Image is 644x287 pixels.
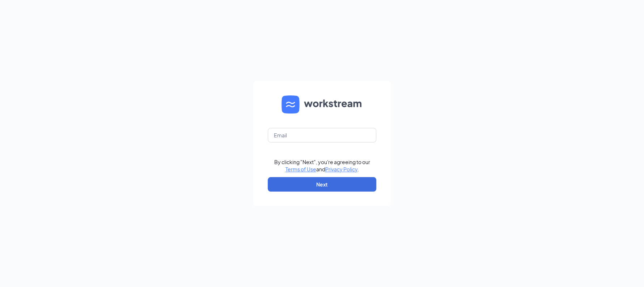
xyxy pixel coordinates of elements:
input: Email [268,128,376,142]
button: Next [268,177,376,192]
img: WS logo and Workstream text [281,95,363,113]
a: Terms of Use [285,166,316,172]
a: Privacy Policy [325,166,357,172]
div: By clicking "Next", you're agreeing to our and . [274,158,370,173]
